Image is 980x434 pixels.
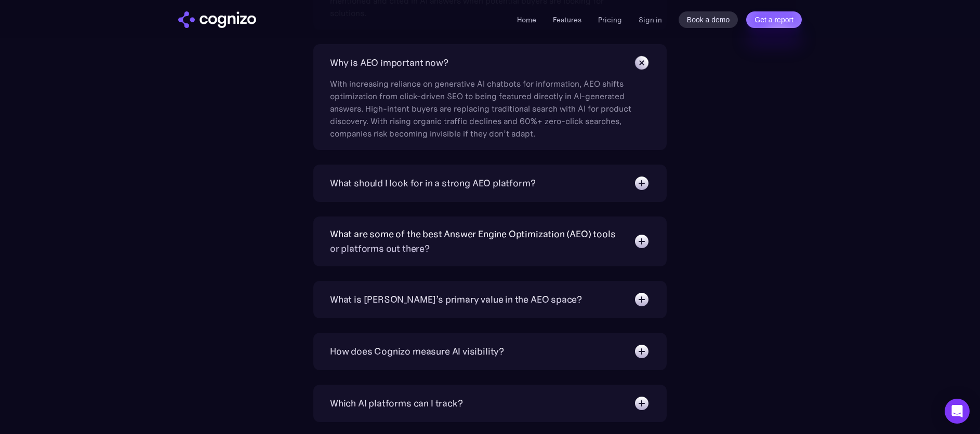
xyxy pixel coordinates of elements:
div: Open Intercom Messenger [945,399,970,424]
div: What is [PERSON_NAME]’s primary value in the AEO space? [330,292,582,307]
a: home [178,11,256,28]
div: What are some of the best Answer Engine Optimization (AEO) tools or platforms out there? [330,227,623,256]
div: How does Cognizo measure AI visibility? [330,344,504,359]
div: With increasing reliance on generative AI chatbots for information, AEO shifts optimization from ... [330,71,631,140]
a: Home [517,15,536,24]
div: Why is AEO important now? [330,56,448,70]
a: Sign in [639,13,662,26]
a: Book a demo [679,11,738,28]
a: Pricing [598,15,622,24]
div: What should I look for in a strong AEO platform? [330,176,535,191]
img: cognizo logo [178,11,256,28]
div: Which AI platforms can I track? [330,396,462,411]
a: Get a report [746,11,802,28]
a: Features [553,15,581,24]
